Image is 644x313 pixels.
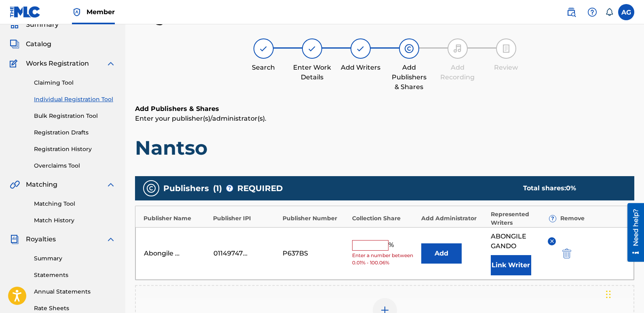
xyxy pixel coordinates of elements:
a: Public Search [563,4,579,20]
img: Top Rightsholder [72,7,82,17]
div: Add Recording [437,63,478,82]
img: Summary [10,20,19,30]
button: Add [421,243,462,264]
a: Matching Tool [34,200,116,208]
h6: Add Publishers & Shares [135,104,634,114]
span: Royalties [26,234,56,244]
span: ( 1 ) [213,182,222,194]
div: Represented Writers [491,210,556,227]
img: step indicator icon for Search [259,44,268,53]
div: Help [584,4,600,20]
img: 12a2ab48e56ec057fbd8.svg [562,249,571,258]
div: Total shares: [523,183,618,193]
img: step indicator icon for Add Writers [356,44,365,53]
span: ? [549,215,556,222]
img: step indicator icon for Enter Work Details [307,44,317,53]
img: Catalog [10,39,19,49]
a: Overclaims Tool [34,162,116,170]
span: ? [226,185,233,192]
iframe: Resource Center [621,203,644,262]
div: Add Administrator [421,214,487,223]
a: CatalogCatalog [10,39,51,49]
img: Works Registration [10,59,20,68]
a: Bulk Registration Tool [34,112,116,120]
img: expand [106,59,116,68]
img: step indicator icon for Add Publishers & Shares [404,44,414,53]
div: Publisher Number [283,214,348,223]
img: step indicator icon for Review [501,44,511,53]
a: Registration Drafts [34,128,116,137]
a: Registration History [34,145,116,153]
div: Drag [606,282,611,307]
div: Review [486,63,526,72]
div: Remove [560,214,626,223]
span: Summary [26,20,59,30]
a: SummarySummary [10,20,59,30]
img: step indicator icon for Add Recording [453,44,462,53]
img: Matching [10,180,20,190]
a: Match History [34,216,116,225]
span: Member [87,7,115,17]
span: Enter a number between 0.01% - 100.06% [352,252,418,266]
p: Enter your publisher(s)/administrator(s). [135,114,634,123]
img: search [566,7,576,17]
div: Add Publishers & Shares [389,63,429,92]
span: Publishers [163,182,209,194]
span: REQUIRED [237,182,283,194]
div: Need help? [9,6,20,43]
div: Search [243,63,284,72]
div: Publisher IPI [213,214,279,223]
img: expand [106,180,116,190]
img: publishers [146,183,156,193]
div: Notifications [605,8,613,16]
span: Catalog [26,39,51,49]
img: help [587,7,597,17]
h1: Nantso [135,136,634,160]
img: remove-from-list-button [549,238,555,244]
a: Claiming Tool [34,79,116,87]
div: Collection Share [352,214,418,223]
img: expand [106,234,116,244]
a: Annual Statements [34,287,116,296]
div: Enter Work Details [292,63,332,82]
iframe: Chat Widget [604,274,644,313]
span: % [389,240,396,251]
img: MLC Logo [10,6,41,18]
a: Statements [34,271,116,279]
div: User Menu [618,4,634,20]
span: Works Registration [26,59,89,68]
button: Link Writer [491,255,531,275]
div: Add Writers [340,63,381,72]
a: Individual Registration Tool [34,95,116,104]
img: Royalties [10,234,19,244]
div: Publisher Name [144,214,209,223]
a: Rate Sheets [34,304,116,313]
span: ABONGILE GANDO [491,232,542,251]
span: 0 % [566,184,576,192]
a: Summary [34,254,116,263]
span: Matching [26,180,57,190]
